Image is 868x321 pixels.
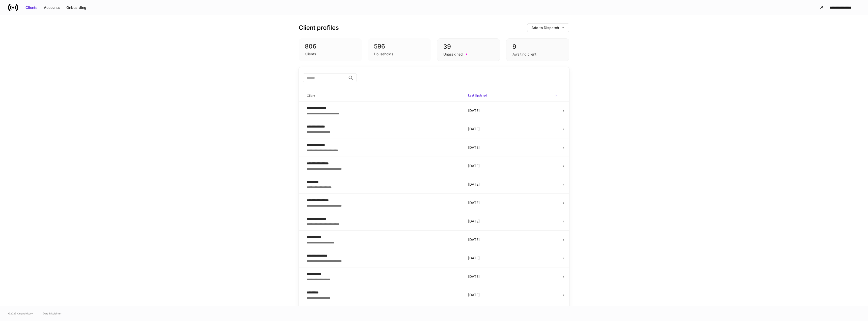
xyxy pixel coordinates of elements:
p: [DATE] [468,163,557,168]
span: Client [305,91,462,101]
p: [DATE] [468,274,557,279]
div: Clients [305,52,316,57]
div: 596 [374,42,425,51]
div: 806 [305,42,356,51]
div: 39 [443,43,494,51]
div: Awaiting client [512,52,536,57]
span: © 2025 OneAdvisory [8,311,33,315]
p: [DATE] [468,145,557,150]
p: [DATE] [468,256,557,261]
div: 9Awaiting client [506,38,569,61]
h3: Client profiles [299,24,339,32]
p: [DATE] [468,182,557,187]
div: Clients [25,5,37,10]
button: Clients [22,4,41,12]
p: [DATE] [468,108,557,113]
div: Accounts [44,5,60,10]
div: 9 [512,43,563,51]
div: Unassigned [443,52,463,57]
a: Data Disclaimer [43,311,62,315]
h6: Last Updated [468,93,487,98]
p: [DATE] [468,200,557,205]
div: Households [374,52,393,57]
h6: Client [307,93,315,98]
p: [DATE] [468,127,557,132]
button: Add to Dispatch [527,23,569,32]
p: [DATE] [468,292,557,298]
div: Add to Dispatch [531,25,559,30]
button: Accounts [41,4,63,12]
div: 39Unassigned [437,38,500,61]
p: [DATE] [468,237,557,242]
p: [DATE] [468,219,557,224]
div: Onboarding [66,5,86,10]
button: Onboarding [63,4,90,12]
span: Last Updated [466,90,559,101]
